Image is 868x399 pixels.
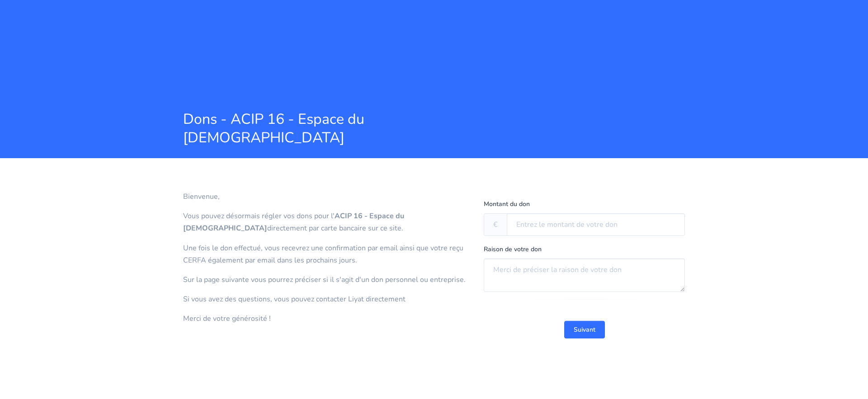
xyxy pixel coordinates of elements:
[484,199,530,210] label: Montant du don
[183,210,470,235] p: Vous pouvez désormais régler vos dons pour l' directement par carte bancaire sur ce site.
[183,293,470,305] p: Si vous avez des questions, vous pouvez contacter Liyat directement
[484,213,507,236] span: €
[484,244,542,255] label: Raison de votre don
[183,191,470,203] p: Bienvenue,
[507,213,685,236] input: Entrez le montant de votre don
[564,321,605,338] button: Suivant
[183,274,470,286] p: Sur la page suivante vous pourrez préciser si il s'agit d'un don personnel ou entreprise.
[183,242,470,267] p: Une fois le don effectué, vous recevrez une confirmation par email ainsi que votre reçu CERFA éga...
[183,110,513,147] span: Dons - ACIP 16 - Espace du [DEMOGRAPHIC_DATA]
[183,313,470,325] p: Merci de votre générosité !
